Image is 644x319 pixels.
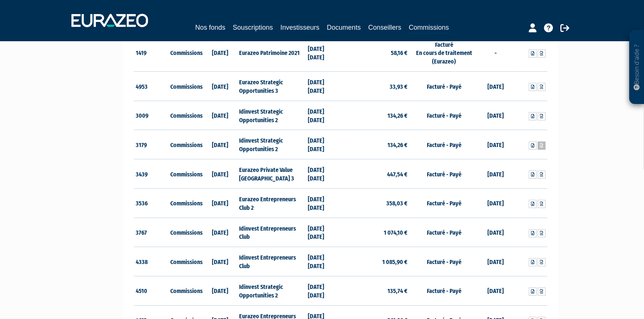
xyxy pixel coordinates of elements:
td: [DATE] [203,72,237,101]
td: Facturé - Payé [409,247,478,276]
td: [DATE] [479,159,513,189]
div: v 4.0.25 [21,12,36,18]
div: Domaine [38,44,57,49]
td: 3179 [134,130,168,159]
td: [DATE] [203,218,237,247]
td: [DATE] [DATE] [306,188,341,218]
img: tab_keywords_by_traffic_grey.svg [84,43,90,49]
td: 3439 [134,159,168,189]
a: Nos fonds [195,22,225,33]
td: [DATE] [479,218,513,247]
td: [DATE] [479,188,513,218]
a: Investisseurs [280,22,319,33]
td: [DATE] [203,188,237,218]
td: 3767 [134,218,168,247]
td: [DATE] [DATE] [306,218,341,247]
td: Facturé - Payé [409,188,478,218]
div: Domaine: [DOMAIN_NAME] [19,19,84,25]
td: Eurazeo Patrimoine 2021 [237,34,306,72]
td: 1419 [134,34,168,72]
td: 1 074,10 € [341,218,409,247]
a: Commissions [409,22,449,34]
td: Commissions [168,72,203,101]
td: 4510 [134,276,168,305]
td: [DATE] [DATE] [306,276,341,305]
td: Idinvest Strategic Opportunities 2 [237,101,306,130]
td: 1 085,90 € [341,247,409,276]
td: - [479,34,513,72]
td: 58,16 € [341,34,409,72]
p: Besoin d'aide ? [632,34,641,101]
td: [DATE] [479,276,513,305]
td: Idinvest Strategic Opportunities 2 [237,276,306,305]
td: Facturé - Payé [409,72,478,101]
td: Facturé - Payé [409,130,478,159]
td: Commissions [168,218,203,247]
td: [DATE] [479,101,513,130]
img: website_grey.svg [12,19,18,25]
td: 4338 [134,247,168,276]
td: [DATE] [DATE] [306,101,341,130]
a: Documents [327,22,361,33]
img: logo_orange.svg [12,12,18,18]
td: [DATE] [DATE] [306,130,341,159]
td: Eurazeo Entrepreneurs Club 2 [237,188,306,218]
td: 4953 [134,72,168,101]
td: [DATE] [203,159,237,189]
td: [DATE] [203,276,237,305]
td: Idinvest Strategic Opportunities 2 [237,130,306,159]
td: Facturé - Payé [409,218,478,247]
td: [DATE] [479,130,513,159]
td: Idinvest Entrepreneurs Club [237,218,306,247]
td: Eurazeo Strategic Opportunities 3 [237,72,306,101]
td: Facturé En cours de traitement (Eurazeo) [409,34,478,72]
td: 358,03 € [341,188,409,218]
td: [DATE] [479,247,513,276]
td: [DATE] [DATE] [306,34,341,72]
a: Souscriptions [233,22,273,33]
td: [DATE] [DATE] [306,159,341,189]
td: Facturé - Payé [409,159,478,189]
img: tab_domain_overview_orange.svg [30,43,36,49]
td: [DATE] [203,130,237,159]
td: 3009 [134,101,168,130]
td: Commissions [168,247,203,276]
td: 134,26 € [341,130,409,159]
td: 447,54 € [341,159,409,189]
div: Mots-clés [93,44,114,49]
td: 134,26 € [341,101,409,130]
td: 135,74 € [341,276,409,305]
td: [DATE] [479,72,513,101]
td: [DATE] [203,101,237,130]
td: Commissions [168,34,203,72]
td: [DATE] [DATE] [306,247,341,276]
td: [DATE] [DATE] [306,72,341,101]
img: 1732889491-logotype_eurazeo_blanc_rvb.png [71,14,148,27]
td: [DATE] [203,34,237,72]
td: Commissions [168,188,203,218]
td: [DATE] [203,247,237,276]
td: Commissions [168,130,203,159]
td: Commissions [168,276,203,305]
td: Eurazeo Private Value [GEOGRAPHIC_DATA] 3 [237,159,306,189]
td: Commissions [168,159,203,189]
td: Facturé - Payé [409,101,478,130]
td: 33,93 € [341,72,409,101]
td: Commissions [168,101,203,130]
td: Facturé - Payé [409,276,478,305]
a: Conseillers [368,22,401,33]
td: 3536 [134,188,168,218]
td: Idinvest Entrepreneurs Club [237,247,306,276]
